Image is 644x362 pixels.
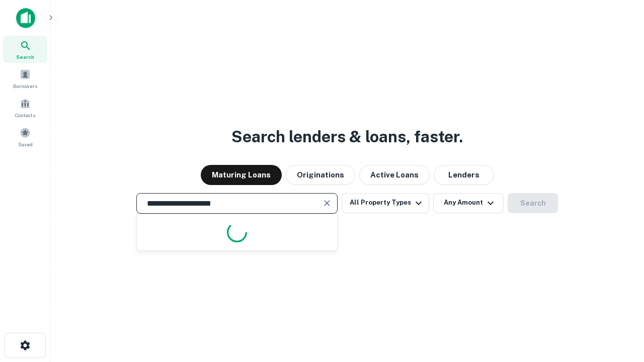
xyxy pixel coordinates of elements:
[231,125,463,149] h3: Search lenders & loans, faster.
[18,140,33,148] span: Saved
[434,165,494,185] button: Lenders
[201,165,282,185] button: Maturing Loans
[16,53,34,61] span: Search
[15,111,35,119] span: Contacts
[320,196,334,210] button: Clear
[13,82,37,90] span: Borrowers
[3,36,47,63] a: Search
[3,123,47,150] a: Saved
[3,94,47,121] a: Contacts
[342,193,429,213] button: All Property Types
[594,282,644,330] iframe: Chat Widget
[16,8,35,28] img: capitalize-icon.png
[286,165,355,185] button: Originations
[433,193,504,213] button: Any Amount
[3,65,47,92] a: Borrowers
[359,165,430,185] button: Active Loans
